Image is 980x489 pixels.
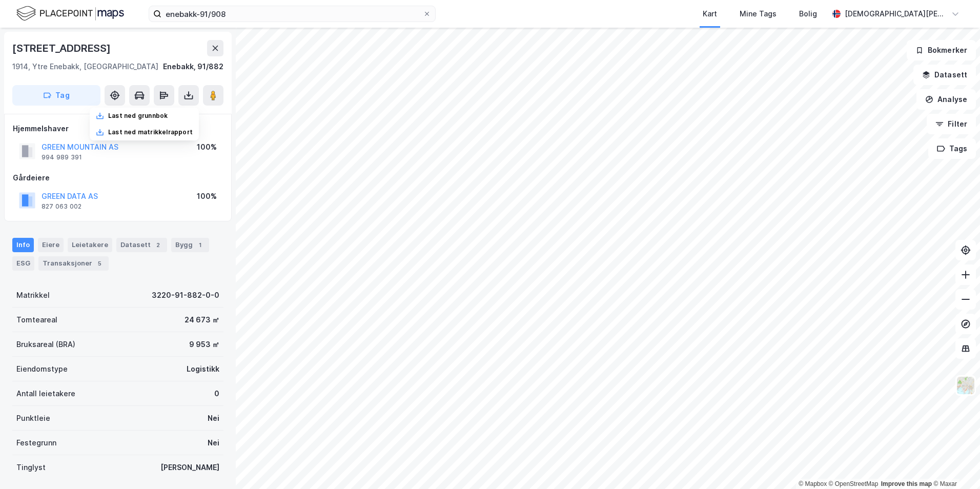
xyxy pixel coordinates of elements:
div: [PERSON_NAME] [160,461,219,474]
div: Tinglyst [16,461,46,474]
div: Bygg [171,238,209,252]
button: Analyse [916,89,976,110]
div: Matrikkel [16,289,50,301]
div: 2 [153,240,163,250]
div: Hjemmelshaver [13,123,223,135]
div: Info [12,238,34,252]
div: 0 [214,388,219,400]
div: Nei [208,437,219,449]
div: 24 673 ㎡ [185,314,219,326]
div: [STREET_ADDRESS] [12,40,113,56]
div: Leietakere [68,238,112,252]
div: Bolig [799,8,817,20]
img: Z [956,376,975,395]
button: Bokmerker [907,40,976,60]
div: Punktleie [16,412,50,424]
div: Kart [703,8,717,20]
div: 100% [197,141,217,153]
iframe: Chat Widget [929,440,980,489]
div: Mine Tags [740,8,777,20]
a: OpenStreetMap [829,480,879,487]
div: 9 953 ㎡ [189,338,219,351]
div: Datasett [116,238,167,252]
div: Gårdeiere [13,172,223,184]
a: Mapbox [799,480,827,487]
button: Datasett [913,65,976,85]
div: 994 989 391 [42,153,82,161]
div: 100% [197,190,217,202]
div: ESG [12,256,34,271]
button: Filter [927,114,976,134]
div: Enebakk, 91/882 [163,60,223,73]
div: Festegrunn [16,437,56,449]
div: Last ned grunnbok [108,112,168,120]
div: Eiendomstype [16,363,68,375]
div: 5 [94,258,105,269]
div: Antall leietakere [16,388,75,400]
div: Eiere [38,238,64,252]
div: 827 063 002 [42,202,81,211]
div: 1914, Ytre Enebakk, [GEOGRAPHIC_DATA] [12,60,158,73]
div: Last ned matrikkelrapport [108,128,193,136]
div: Bruksareal (BRA) [16,338,75,351]
button: Tags [928,138,976,159]
div: Transaksjoner [38,256,109,271]
div: Nei [208,412,219,424]
div: Kontrollprogram for chat [929,440,980,489]
div: 1 [195,240,205,250]
img: logo.f888ab2527a4732fd821a326f86c7f29.svg [16,5,124,23]
div: Logistikk [187,363,219,375]
div: [DEMOGRAPHIC_DATA][PERSON_NAME] [845,8,947,20]
div: 3220-91-882-0-0 [152,289,219,301]
input: Søk på adresse, matrikkel, gårdeiere, leietakere eller personer [161,6,423,22]
div: Tomteareal [16,314,57,326]
button: Tag [12,85,100,106]
a: Improve this map [881,480,932,487]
